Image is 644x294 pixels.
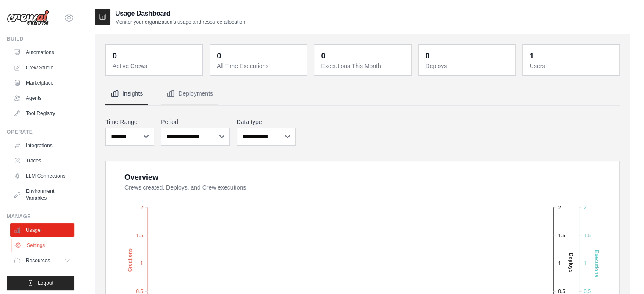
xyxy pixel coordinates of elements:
[105,118,154,126] label: Time Range
[558,261,561,267] tspan: 1
[10,61,74,74] a: Crew Studio
[321,50,325,62] div: 0
[11,239,75,252] a: Settings
[105,82,148,105] button: Insights
[583,232,591,238] tspan: 1.5
[10,91,74,105] a: Agents
[115,19,245,25] p: Monitor your organization's usage and resource allocation
[113,62,197,70] dt: Active Crews
[7,213,74,220] div: Manage
[10,169,74,183] a: LLM Connections
[583,204,586,210] tspan: 2
[161,82,218,105] button: Deployments
[127,248,133,272] text: Creations
[583,261,586,267] tspan: 1
[217,50,221,62] div: 0
[10,184,74,205] a: Environment Variables
[594,250,600,277] text: Executions
[140,261,143,267] tspan: 1
[115,8,245,19] h2: Usage Dashboard
[136,232,143,238] tspan: 1.5
[7,276,74,290] button: Logout
[7,36,74,42] div: Build
[161,118,229,126] label: Period
[38,280,53,286] span: Logout
[113,50,117,62] div: 0
[10,254,74,267] button: Resources
[530,62,614,70] dt: Users
[568,253,574,272] text: Deploys
[140,204,143,210] tspan: 2
[10,223,74,237] a: Usage
[10,139,74,152] a: Integrations
[10,76,74,90] a: Marketplace
[26,257,50,264] span: Resources
[10,107,74,120] a: Tool Registry
[7,129,74,135] div: Operate
[217,62,301,70] dt: All Time Executions
[105,82,620,105] nav: Tabs
[124,183,609,192] dt: Crews created, Deploys, and Crew executions
[426,62,510,70] dt: Deploys
[124,171,158,183] div: Overview
[321,62,406,70] dt: Executions This Month
[7,10,49,26] img: Logo
[558,204,561,210] tspan: 2
[530,50,534,62] div: 1
[10,154,74,168] a: Traces
[237,118,296,126] label: Data type
[10,46,74,59] a: Automations
[558,232,565,238] tspan: 1.5
[426,50,430,62] div: 0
